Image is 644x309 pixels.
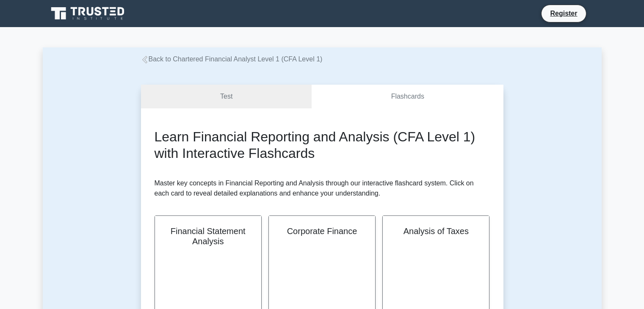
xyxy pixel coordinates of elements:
[312,85,503,109] a: Flashcards
[141,55,323,63] a: Back to Chartered Financial Analyst Level 1 (CFA Level 1)
[165,226,251,246] h2: Financial Statement Analysis
[155,178,490,199] p: Master key concepts in Financial Reporting and Analysis through our interactive flashcard system....
[393,226,479,236] h2: Analysis of Taxes
[141,85,312,109] a: Test
[545,8,582,19] a: Register
[279,226,365,236] h2: Corporate Finance
[155,129,490,161] h2: Learn Financial Reporting and Analysis (CFA Level 1) with Interactive Flashcards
